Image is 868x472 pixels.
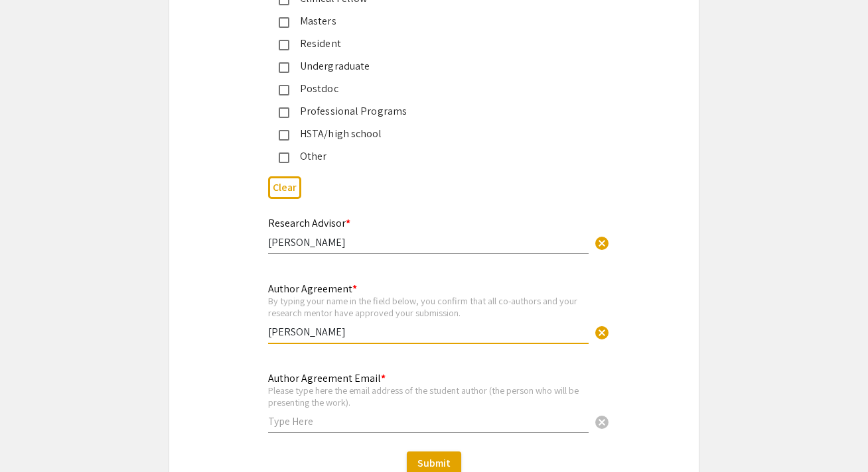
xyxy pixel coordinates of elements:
mat-label: Author Agreement [268,282,357,296]
button: Clear [589,319,615,345]
span: Submit [417,456,451,470]
div: Postdoc [289,81,568,97]
button: Clear [268,176,301,198]
div: Please type here the email address of the student author (the person who will be presenting the w... [268,384,589,408]
iframe: Chat [10,412,56,462]
div: Other [289,148,568,164]
input: Type Here [268,325,589,339]
span: cancel [594,325,610,341]
div: Masters [289,13,568,29]
div: Undergraduate [289,58,568,74]
div: HSTA/high school [289,126,568,142]
div: Resident [289,36,568,52]
button: Clear [589,229,615,256]
div: Professional Programs [289,103,568,119]
span: cancel [594,414,610,430]
mat-label: Research Advisor [268,216,350,230]
span: cancel [594,235,610,251]
mat-label: Author Agreement Email [268,371,386,385]
div: By typing your name in the field below, you confirm that all co-authors and your research mentor ... [268,295,589,318]
input: Type Here [268,235,589,249]
button: Clear [589,408,615,435]
input: Type Here [268,414,589,428]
